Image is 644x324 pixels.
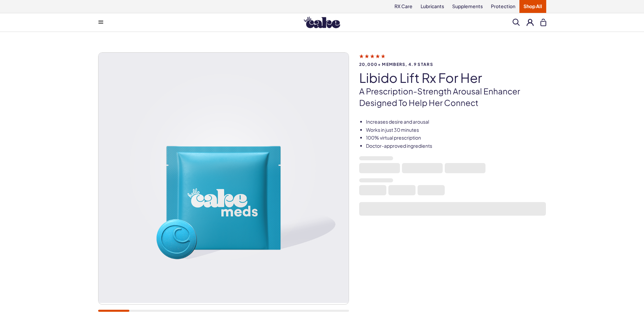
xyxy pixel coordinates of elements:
[359,71,546,85] h1: Libido Lift Rx For Her
[366,119,546,125] li: Increases desire and arousal
[304,17,340,28] img: Hello Cake
[366,143,546,149] li: Doctor-approved ingredients
[98,53,349,303] img: Libido Lift Rx For Her
[366,134,546,141] li: 100% virtual prescription
[366,127,546,133] li: Works in just 30 minutes
[359,86,546,108] p: A prescription-strength arousal enhancer designed to help her connect
[359,53,546,67] a: 20,000+ members, 4.9 stars
[359,62,546,67] span: 20,000+ members, 4.9 stars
